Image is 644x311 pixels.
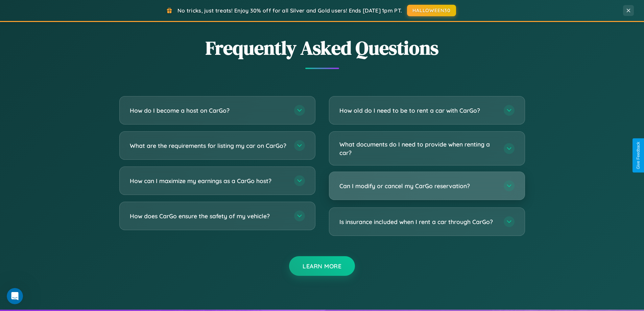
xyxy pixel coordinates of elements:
[289,256,355,276] button: Learn More
[636,142,641,169] div: Give Feedback
[119,35,525,61] h2: Frequently Asked Questions
[130,141,287,150] h3: What are the requirements for listing my car on CarGo?
[130,106,287,115] h3: How do I become a host on CarGo?
[407,5,456,16] button: HALLOWEEN30
[339,106,497,115] h3: How old do I need to be to rent a car with CarGo?
[130,212,287,220] h3: How does CarGo ensure the safety of my vehicle?
[7,288,23,304] iframe: Intercom live chat
[177,7,402,14] span: No tricks, just treats! Enjoy 30% off for all Silver and Gold users! Ends [DATE] 1pm PT.
[339,140,497,157] h3: What documents do I need to provide when renting a car?
[339,218,497,226] h3: Is insurance included when I rent a car through CarGo?
[339,182,497,190] h3: Can I modify or cancel my CarGo reservation?
[130,177,287,185] h3: How can I maximize my earnings as a CarGo host?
